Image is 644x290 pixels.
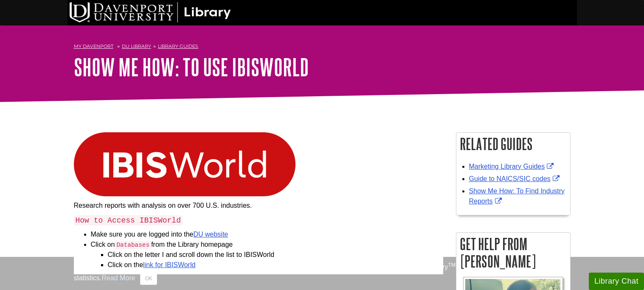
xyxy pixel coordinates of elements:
li: Click on from the Library homepage [91,240,443,270]
li: Click on the letter I and scroll down the list to IBISWorld [108,250,443,260]
img: ibisworld logo [74,132,295,196]
a: Link opens in new window [469,187,565,205]
a: DU Library [122,43,151,49]
a: Link opens in new window [469,163,556,170]
img: DU Library [70,2,231,22]
a: Show Me How: To Use IBISWorld [74,54,309,80]
nav: breadcrumb [74,41,571,54]
h2: Get Help From [PERSON_NAME] [456,233,570,273]
a: link for IBISWorld [143,261,195,268]
a: Library Guides [158,43,198,49]
p: Research reports with analysis on over 700 U.S. industries. [74,201,443,211]
li: Click on the [108,260,443,270]
code: Databases [115,241,151,249]
a: Link opens in new window [469,175,562,182]
h2: Related Guides [456,133,570,155]
button: Library Chat [589,273,644,290]
a: My Davenport [74,43,113,50]
code: How to Access IBISWorld [74,215,183,226]
a: DU website [193,231,228,238]
li: Make sure you are logged into the [91,229,443,240]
